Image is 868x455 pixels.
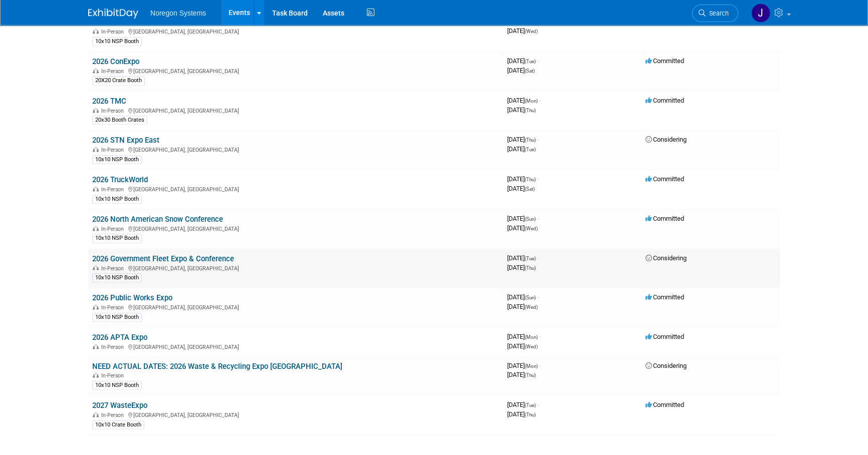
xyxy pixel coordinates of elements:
[525,334,538,340] span: (Mon)
[645,254,687,262] span: Considering
[537,293,539,301] span: -
[645,293,684,301] span: Committed
[93,265,99,270] img: In-Person Event
[507,215,539,222] span: [DATE]
[101,412,127,418] span: In-Person
[645,97,684,104] span: Committed
[101,68,127,75] span: In-Person
[645,175,684,183] span: Committed
[645,136,687,143] span: Considering
[92,116,147,125] div: 20x30 Booth Crates
[525,412,536,417] span: (Thu)
[92,67,499,75] div: [GEOGRAPHIC_DATA], [GEOGRAPHIC_DATA]
[92,215,223,224] a: 2026 North American Snow Conference
[507,27,538,35] span: [DATE]
[92,362,342,371] a: NEED ACTUAL DATES: 2026 Waste & Recycling Expo [GEOGRAPHIC_DATA]
[92,293,172,302] a: 2026 Public Works Expo
[525,226,538,231] span: (Wed)
[92,381,142,390] div: 10x10 NSP Booth
[92,401,147,410] a: 2027 WasteExpo
[539,333,541,340] span: -
[751,4,770,23] img: Johana Gil
[507,371,536,378] span: [DATE]
[92,155,142,164] div: 10x10 NSP Booth
[645,401,684,408] span: Committed
[507,342,538,350] span: [DATE]
[92,97,126,106] a: 2026 TMC
[525,295,536,300] span: (Sun)
[507,57,539,65] span: [DATE]
[692,5,738,22] a: Search
[525,372,536,378] span: (Thu)
[101,147,127,153] span: In-Person
[92,410,499,418] div: [GEOGRAPHIC_DATA], [GEOGRAPHIC_DATA]
[93,68,99,73] img: In-Person Event
[507,136,539,143] span: [DATE]
[101,186,127,193] span: In-Person
[92,106,499,114] div: [GEOGRAPHIC_DATA], [GEOGRAPHIC_DATA]
[525,256,536,261] span: (Tue)
[92,195,142,204] div: 10x10 NSP Booth
[92,420,144,429] div: 10x10 Crate Booth
[525,147,536,152] span: (Tue)
[525,108,536,113] span: (Thu)
[525,59,536,64] span: (Tue)
[507,401,539,408] span: [DATE]
[92,224,499,232] div: [GEOGRAPHIC_DATA], [GEOGRAPHIC_DATA]
[150,9,206,17] span: Noregon Systems
[507,67,535,74] span: [DATE]
[539,362,541,369] span: -
[525,177,536,182] span: (Thu)
[92,234,142,243] div: 10x10 NSP Booth
[525,186,535,192] span: (Sat)
[525,68,535,74] span: (Sat)
[507,97,541,104] span: [DATE]
[525,216,536,222] span: (Sun)
[539,97,541,104] span: -
[525,363,538,369] span: (Mon)
[92,273,142,282] div: 10x10 NSP Booth
[93,29,99,34] img: In-Person Event
[507,224,538,232] span: [DATE]
[101,108,127,114] span: In-Person
[507,175,539,183] span: [DATE]
[93,304,99,309] img: In-Person Event
[101,265,127,272] span: In-Person
[645,57,684,65] span: Committed
[645,362,687,369] span: Considering
[92,76,145,85] div: 20X20 Crate Booth
[525,265,536,271] span: (Thu)
[93,147,99,152] img: In-Person Event
[92,342,499,350] div: [GEOGRAPHIC_DATA], [GEOGRAPHIC_DATA]
[507,410,536,418] span: [DATE]
[101,304,127,311] span: In-Person
[101,372,127,379] span: In-Person
[525,98,538,104] span: (Mon)
[93,372,99,377] img: In-Person Event
[525,344,538,349] span: (Wed)
[92,136,159,145] a: 2026 STN Expo East
[525,402,536,408] span: (Tue)
[507,293,539,301] span: [DATE]
[93,412,99,417] img: In-Person Event
[525,29,538,34] span: (Wed)
[101,344,127,350] span: In-Person
[507,303,538,310] span: [DATE]
[507,254,539,262] span: [DATE]
[537,215,539,222] span: -
[507,264,536,271] span: [DATE]
[93,344,99,349] img: In-Person Event
[92,264,499,272] div: [GEOGRAPHIC_DATA], [GEOGRAPHIC_DATA]
[507,185,535,192] span: [DATE]
[101,226,127,232] span: In-Person
[525,304,538,310] span: (Wed)
[507,333,541,340] span: [DATE]
[525,137,536,143] span: (Thu)
[645,333,684,340] span: Committed
[537,57,539,65] span: -
[507,145,536,153] span: [DATE]
[92,145,499,153] div: [GEOGRAPHIC_DATA], [GEOGRAPHIC_DATA]
[537,175,539,183] span: -
[537,254,539,262] span: -
[92,185,499,193] div: [GEOGRAPHIC_DATA], [GEOGRAPHIC_DATA]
